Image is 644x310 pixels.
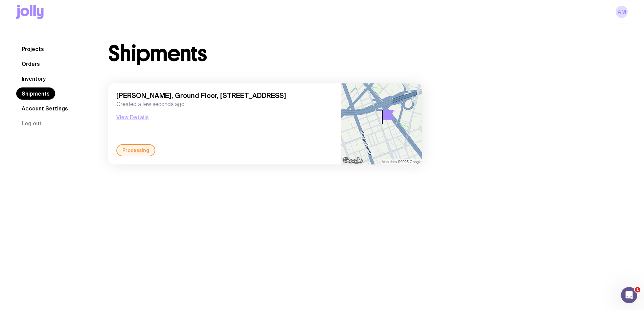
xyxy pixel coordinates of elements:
a: Shipments [16,87,55,100]
button: View Details [116,113,149,121]
div: Processing [116,144,155,156]
iframe: Intercom live chat [621,287,637,303]
button: Log out [16,117,47,129]
span: [PERSON_NAME], Ground Floor, [STREET_ADDRESS] [116,92,333,100]
a: Projects [16,43,49,55]
img: staticmap [341,83,422,164]
span: 1 [635,287,640,292]
span: Created a few seconds ago [116,101,333,108]
h1: Shipments [108,43,207,64]
a: AM [616,6,628,18]
a: Inventory [16,73,51,85]
a: Account Settings [16,102,73,114]
a: Orders [16,58,45,70]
